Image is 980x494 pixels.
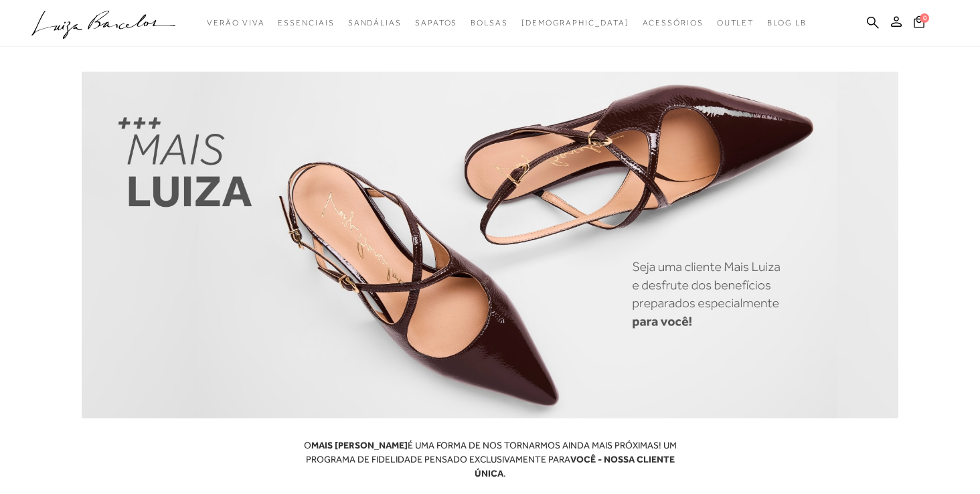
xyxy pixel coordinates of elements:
a: noSubCategoriesText [717,11,754,35]
a: noSubCategoriesText [207,11,264,35]
b: VOCÊ - NOSSA CLIENTE ÚNICA [475,454,675,479]
a: noSubCategoriesText [643,11,704,35]
span: 0 [920,13,929,23]
button: 0 [910,15,928,33]
span: Bolsas [471,18,508,27]
span: [DEMOGRAPHIC_DATA] [521,18,629,27]
span: Sapatos [415,18,457,27]
a: noSubCategoriesText [278,11,334,35]
a: noSubCategoriesText [521,11,629,35]
a: noSubCategoriesText [471,11,508,35]
span: Acessórios [643,18,704,27]
span: Essenciais [278,18,334,27]
img: /general/MAISLUIZA220725DESK.png [82,72,898,418]
span: Outlet [717,18,754,27]
a: BLOG LB [767,11,806,35]
a: noSubCategoriesText [348,11,402,35]
span: BLOG LB [767,18,806,27]
span: Verão Viva [207,18,264,27]
a: noSubCategoriesText [415,11,457,35]
b: MAIS [PERSON_NAME] [311,440,408,450]
span: Sandálias [348,18,402,27]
